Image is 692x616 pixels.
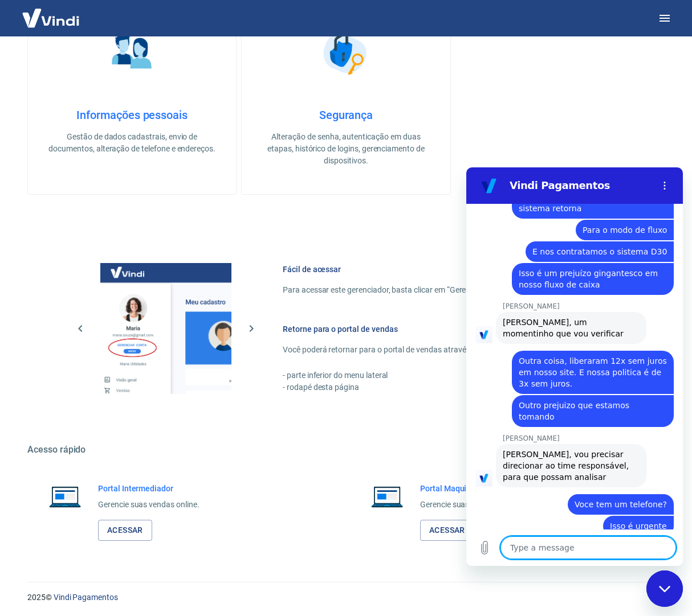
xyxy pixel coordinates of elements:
img: Informações pessoais [104,24,161,81]
h6: Portal Intermediador [98,483,200,494]
h4: Informações pessoais [46,108,218,122]
h6: Portal Maquininha [420,483,519,494]
h4: Segurança [260,108,432,122]
h6: Retorne para o portal de vendas [283,323,637,335]
p: Gerencie suas vendas física. [420,499,519,511]
img: Imagem de um notebook aberto [363,483,411,510]
iframe: Messaging window [466,167,683,566]
p: Gestão de dados cadastrais, envio de documentos, alteração de telefone e endereços. [46,131,218,155]
a: Vindi Pagamentos [54,593,118,602]
img: Vindi [14,1,88,35]
p: Gerencie suas vendas online. [98,499,200,511]
p: - parte inferior do menu lateral [283,369,637,381]
p: Para acessar este gerenciador, basta clicar em “Gerenciar conta” no menu lateral do portal de ven... [283,284,637,296]
a: Acessar [420,520,474,541]
a: Acessar [98,520,152,541]
iframe: Button to launch messaging window, conversation in progress [646,570,683,607]
img: Imagem de um notebook aberto [41,483,89,510]
p: 2025 © [27,592,665,603]
p: Alteração de senha, autenticação em duas etapas, histórico de logins, gerenciamento de dispositivos. [260,131,432,167]
p: - rodapé desta página [283,381,637,393]
h5: Acesso rápido [27,444,665,455]
img: Imagem da dashboard mostrando o botão de gerenciar conta na sidebar no lado esquerdo [100,263,231,394]
img: Segurança [317,24,375,81]
h6: Fácil de acessar [283,264,637,275]
p: Você poderá retornar para o portal de vendas através das seguintes maneiras: [283,344,637,356]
